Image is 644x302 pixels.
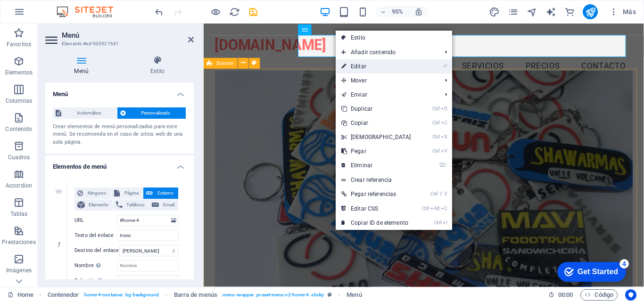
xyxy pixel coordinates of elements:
a: CtrlAltCEditar CSS [336,202,417,216]
p: Columnas [6,97,33,105]
i: Diseño (Ctrl+Alt+Y) [489,7,500,17]
span: : [565,291,566,298]
span: Email [162,199,175,211]
span: Código [585,289,613,301]
span: Haz clic para seleccionar y doble clic para editar [174,289,217,301]
i: ⌦ [439,162,447,168]
h4: Menú [45,83,194,100]
h4: Menú [45,56,121,75]
label: Relación [74,275,117,286]
i: Ctrl [432,148,440,154]
button: reload [229,6,240,17]
button: Página [111,188,143,199]
a: Ctrl⇧VPegar referencias [336,187,417,201]
i: Ctrl [432,106,440,112]
div: Get Started 4 items remaining, 20% complete [5,5,74,24]
button: Email [149,199,178,211]
span: Ninguno [86,188,108,199]
i: Guardar (Ctrl+S) [248,7,259,17]
p: Cuadros [8,154,30,161]
i: Al redimensionar, ajustar el nivel de zoom automáticamente para ajustarse al dispositivo elegido. [414,8,423,16]
button: Teléfono [113,199,149,211]
span: . menu-wrapper .preset-menu-v2-home-4 .sticky [221,289,324,301]
span: Haz clic para seleccionar y doble clic para editar [347,289,362,301]
span: Haz clic para seleccionar y doble clic para editar [48,289,79,301]
a: Estilo [336,31,452,45]
i: ⇧ [439,191,443,197]
i: D [441,106,447,112]
button: save [248,6,259,17]
i: Ctrl [432,120,440,126]
a: Haz clic para cancelar la selección y doble clic para abrir páginas [8,289,33,301]
input: Texto del enlace... [117,230,179,241]
button: text_generator [545,6,556,17]
label: URL [74,215,117,226]
i: Comercio [564,7,575,17]
i: Ctrl [430,191,438,197]
p: Elementos [5,69,33,76]
label: Texto del enlace [74,230,117,241]
span: Mover [336,73,438,88]
label: Destino del enlace [74,245,119,256]
span: Personalizado [129,107,183,119]
button: Elemento [74,199,113,211]
input: Nombre [117,260,179,271]
span: Elemento [88,199,110,211]
h4: Estilo [121,56,194,75]
i: V [444,191,447,197]
i: Volver a cargar página [229,7,240,17]
button: Externo [143,188,178,199]
i: Ctrl [432,134,440,140]
div: 4 [67,2,77,11]
button: pages [507,6,519,17]
button: design [488,6,500,17]
i: ⏎ [443,63,447,69]
p: Favoritos [7,41,31,48]
i: C [441,120,447,126]
i: V [441,148,447,154]
i: Navegador [527,7,537,17]
span: Banner [217,61,234,66]
a: CtrlDDuplicar [336,102,417,116]
a: CtrlX[DEMOGRAPHIC_DATA] [336,130,417,144]
i: Deshacer: Eliminar elementos (Ctrl+Z) [154,7,165,17]
button: publish [583,4,598,19]
button: navigator [526,6,537,17]
i: Publicar [585,7,596,17]
a: Crear referencia [336,173,452,187]
h6: 95% [390,6,405,17]
img: Editor Logo [54,6,125,17]
h3: Elemento #ed-902927631 [62,40,175,48]
button: commerce [564,6,575,17]
button: undo [153,6,165,17]
p: Contenido [5,125,32,133]
div: Get Started [25,10,66,19]
h4: Elementos de menú [45,155,194,172]
p: Prestaciones [2,238,35,246]
div: Crear elementos de menú personalizados para este menú. Se recomienda en el caso de sitios web de ... [53,123,186,147]
input: URL... [117,215,179,226]
span: Más [609,7,636,16]
i: I [443,220,447,226]
p: Tablas [10,210,28,218]
span: Teléfono [125,199,146,211]
button: Usercentrics [625,289,636,301]
a: CtrlCCopiar [336,116,417,130]
span: Página [123,188,140,199]
a: Enviar [336,88,438,102]
i: Este elemento es un preajuste personalizable [328,292,332,297]
button: Automático [53,107,117,119]
i: X [441,134,447,140]
button: 95% [376,6,409,17]
nav: breadcrumb [48,289,362,301]
button: Personalizado [117,107,186,119]
span: . home-4-container .bg-background [83,289,159,301]
i: Ctrl [434,220,442,226]
span: Automático [64,107,114,119]
button: Haz clic para salir del modo de previsualización y seguir editando [210,6,221,17]
i: AI Writer [545,7,556,17]
span: Añadir contenido [336,45,438,59]
p: Imágenes [6,267,32,274]
p: Accordion [6,182,32,189]
i: Ctrl [422,205,429,212]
